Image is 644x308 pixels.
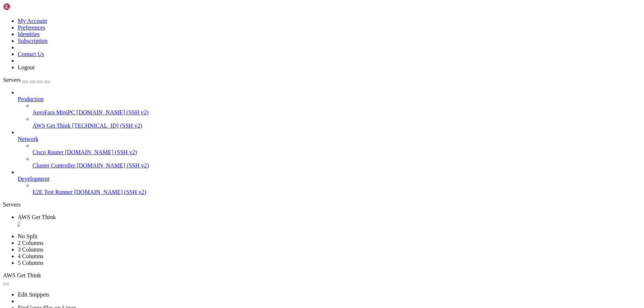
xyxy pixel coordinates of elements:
[18,253,44,259] a: 4 Columns
[3,110,548,116] x-row: * Ubuntu Pro delivers the most comprehensive open source security and
[3,77,50,83] a: Servers
[71,185,74,191] span: ~
[3,185,548,191] x-row: : $
[32,109,641,116] a: AeroFara MiniPC [DOMAIN_NAME] (SSH v2)
[32,162,75,169] span: Cluster Controller
[32,103,641,116] li: AeroFara MiniPC [DOMAIN_NAME] (SSH v2)
[32,162,641,169] a: Cluster Controller [DOMAIN_NAME] (SSH v2)
[18,246,44,253] a: 3 Columns
[18,221,641,227] a: 
[18,96,44,102] span: Production
[3,97,548,103] x-row: IPv6 address for ens5: [TECHNICAL_ID]
[18,233,38,239] a: No Split
[32,122,70,129] span: AWS Get Think
[18,89,641,129] li: Production
[32,189,641,195] a: E2E Test Runner [DOMAIN_NAME] (SSH v2)
[18,169,641,195] li: Development
[18,129,641,169] li: Network
[3,141,548,147] x-row: Expanded Security Maintenance for Applications is enabled.
[32,149,63,155] span: Cisco Router
[3,28,548,34] x-row: * Support: [URL][DOMAIN_NAME]
[32,116,641,129] li: AWS Get Think [TECHNICAL_ID] (SSH v2)
[3,77,21,83] span: Servers
[18,240,44,246] a: 2 Columns
[32,122,641,129] a: AWS Get Think [TECHNICAL_ID] (SSH v2)
[3,179,548,185] x-row: Last login: [DATE] from [TECHNICAL_ID]
[18,18,47,24] a: My Account
[18,96,641,103] a: Production
[18,31,40,37] a: Identities
[32,182,641,195] li: E2E Test Runner [DOMAIN_NAME] (SSH v2)
[3,3,45,10] img: Shellngn
[72,122,142,129] span: [TECHNICAL_ID] (SSH v2)
[77,162,149,169] span: [DOMAIN_NAME] (SSH v2)
[18,176,641,182] a: Development
[3,66,548,72] x-row: Memory usage: 20%
[3,78,548,84] x-row: Processes: 143
[3,41,548,47] x-row: System information as of [DATE]
[18,136,641,142] a: Network
[18,176,49,182] span: Development
[18,214,641,227] a: AWS Get Think
[3,91,548,97] x-row: IPv4 address for ens5: [TECHNICAL_ID]
[32,142,641,156] li: Cisco Router [DOMAIN_NAME] (SSH v2)
[3,160,548,166] x-row: To see these additional updates run: apt list --upgradable
[3,72,548,78] x-row: Swap usage: 0%
[3,15,548,22] x-row: * Documentation: [URL][DOMAIN_NAME]
[18,214,56,220] span: AWS Get Think
[3,128,548,135] x-row: [URL][DOMAIN_NAME]
[18,24,45,31] a: Preferences
[32,156,641,169] li: Cluster Controller [DOMAIN_NAME] (SSH v2)
[18,291,49,298] a: Edit Snippets
[32,149,641,156] a: Cisco Router [DOMAIN_NAME] (SSH v2)
[18,260,44,266] a: 5 Columns
[3,84,548,91] x-row: Users logged in: 0
[32,109,75,115] span: AeroFara MiniPC
[3,22,548,28] x-row: * Management: [URL][DOMAIN_NAME]
[18,38,48,44] a: Subscription
[3,272,41,278] span: AWS Get Think
[32,189,73,195] span: E2E Test Runner
[18,64,35,70] a: Logout
[3,59,548,66] x-row: Usage of /: 51.6% of 28.90GB
[18,51,44,57] a: Contact Us
[76,109,149,115] span: [DOMAIN_NAME] (SSH v2)
[3,116,548,122] x-row: compliance features.
[65,149,137,155] span: [DOMAIN_NAME] (SSH v2)
[18,136,38,142] span: Network
[3,153,548,160] x-row: 8 updates can be applied immediately.
[74,189,147,195] span: [DOMAIN_NAME] (SSH v2)
[84,185,87,191] div: (26, 29)
[3,3,548,9] x-row: Welcome to Ubuntu 22.04.5 LTS (GNU/Linux 6.8.0-1036-aws aarch64)
[3,201,641,208] div: Servers
[3,53,548,59] x-row: System load: 0.13
[3,185,68,191] span: ubuntu@ip-172-31-3-202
